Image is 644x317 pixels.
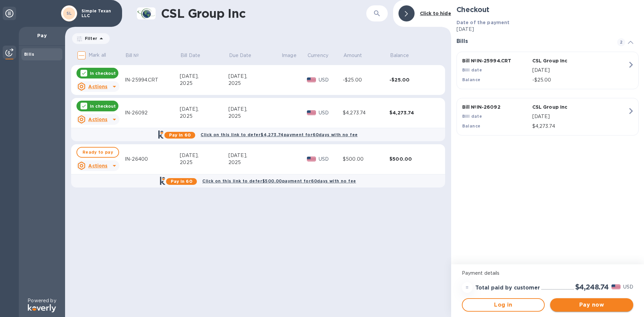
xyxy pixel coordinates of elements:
[457,98,639,136] button: Bill №IN-26092CSL Group IncBill date[DATE]Balance$4,273.74
[180,80,228,87] div: 2025
[343,156,389,163] div: $500.00
[307,77,316,82] img: USD
[125,109,180,116] div: IN-26092
[89,52,106,59] p: Mark all
[611,284,621,289] img: USD
[228,80,281,87] div: 2025
[319,109,343,116] p: USD
[319,76,343,84] p: USD
[343,109,389,116] div: $4,273.74
[180,52,209,59] span: Bill Date
[457,5,639,14] h2: Checkout
[201,132,358,137] b: Click on this link to defer $4,273.74 payment for 60 days with no fee
[532,67,628,74] p: [DATE]
[228,106,281,113] div: [DATE],
[307,157,316,161] img: USD
[125,76,180,84] div: IN-25994.CRT
[462,282,473,293] div: =
[468,301,539,309] span: Log in
[475,285,540,291] h3: Total paid by customer
[457,38,609,45] h3: Bills
[532,57,600,64] p: CSL Group Inc
[180,106,228,113] div: [DATE],
[125,156,180,163] div: IN-26400
[343,76,389,84] div: -$25.00
[420,11,451,16] b: Click to hide
[308,52,328,59] p: Currency
[550,298,633,312] button: Pay now
[462,114,482,119] b: Bill date
[462,77,481,82] b: Balance
[180,113,228,120] div: 2025
[125,52,148,59] span: Bill №
[82,36,97,41] p: Filter
[282,52,297,59] p: Image
[28,297,56,304] p: Powered by
[90,103,116,109] p: In checkout
[171,179,193,184] b: Pay in 60
[169,133,191,138] b: Pay in 60
[343,52,362,59] p: Amount
[532,113,628,120] p: [DATE]
[125,52,139,59] p: Bill №
[83,148,113,156] span: Ready to pay
[462,298,545,312] button: Log in
[457,52,639,89] button: Bill №IN-25994.CRTCSL Group IncBill date[DATE]Balance-$25.00
[229,52,252,59] p: Due Date
[389,156,436,162] div: $500.00
[66,11,72,16] b: SL
[180,152,228,159] div: [DATE],
[389,76,436,83] div: -$25.00
[88,163,107,168] u: Actions
[390,52,409,59] p: Balance
[28,304,56,312] img: Logo
[228,73,281,80] div: [DATE],
[462,270,633,277] p: Payment details
[457,20,510,25] b: Date of the payment
[228,159,281,166] div: 2025
[343,52,371,59] span: Amount
[462,123,481,128] b: Balance
[180,52,200,59] p: Bill Date
[180,73,228,80] div: [DATE],
[88,84,107,89] u: Actions
[389,109,436,116] div: $4,273.74
[532,123,628,130] p: $4,273.74
[90,70,116,76] p: In checkout
[228,152,281,159] div: [DATE],
[555,301,628,309] span: Pay now
[24,52,34,57] b: Bills
[24,32,60,39] p: Pay
[462,57,530,64] p: Bill № IN-25994.CRT
[202,178,356,183] b: Click on this link to defer $500.00 payment for 60 days with no fee
[623,283,633,290] p: USD
[228,113,281,120] div: 2025
[457,26,639,33] p: [DATE]
[532,104,600,110] p: CSL Group Inc
[462,67,482,72] b: Bill date
[575,283,609,291] h2: $4,248.74
[462,104,530,110] p: Bill № IN-26092
[76,147,119,158] button: Ready to pay
[617,38,625,46] span: 2
[82,9,115,18] p: Simple Texan LLC
[161,6,366,20] h1: CSL Group Inc
[390,52,418,59] span: Balance
[319,156,343,163] p: USD
[532,76,628,84] p: -$25.00
[180,159,228,166] div: 2025
[88,117,107,122] u: Actions
[307,110,316,115] img: USD
[229,52,260,59] span: Due Date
